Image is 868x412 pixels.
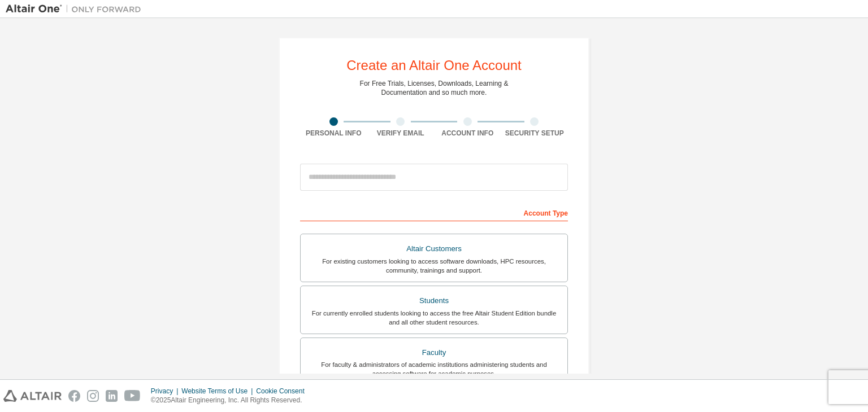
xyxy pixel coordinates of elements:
[307,309,561,327] div: For currently enrolled students looking to access the free Altair Student Edition bundle and all ...
[307,241,561,257] div: Altair Customers
[106,390,118,402] img: linkedin.svg
[300,129,367,138] div: Personal Info
[181,387,256,396] div: Website Terms of Use
[307,360,561,378] div: For faculty & administrators of academic institutions administering students and accessing softwa...
[307,345,561,361] div: Faculty
[501,129,568,138] div: Security Setup
[87,390,99,402] img: instagram.svg
[360,79,509,97] div: For Free Trials, Licenses, Downloads, Learning & Documentation and so much more.
[124,390,141,402] img: youtube.svg
[307,257,561,275] div: For existing customers looking to access software downloads, HPC resources, community, trainings ...
[300,203,568,221] div: Account Type
[367,129,435,138] div: Verify Email
[6,3,147,15] img: Altair One
[256,387,311,396] div: Cookie Consent
[151,387,181,396] div: Privacy
[434,129,501,138] div: Account Info
[3,390,62,402] img: altair_logo.svg
[151,396,311,405] p: © 2025 Altair Engineering, Inc. All Rights Reserved.
[307,293,561,309] div: Students
[346,59,522,72] div: Create an Altair One Account
[68,390,80,402] img: facebook.svg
